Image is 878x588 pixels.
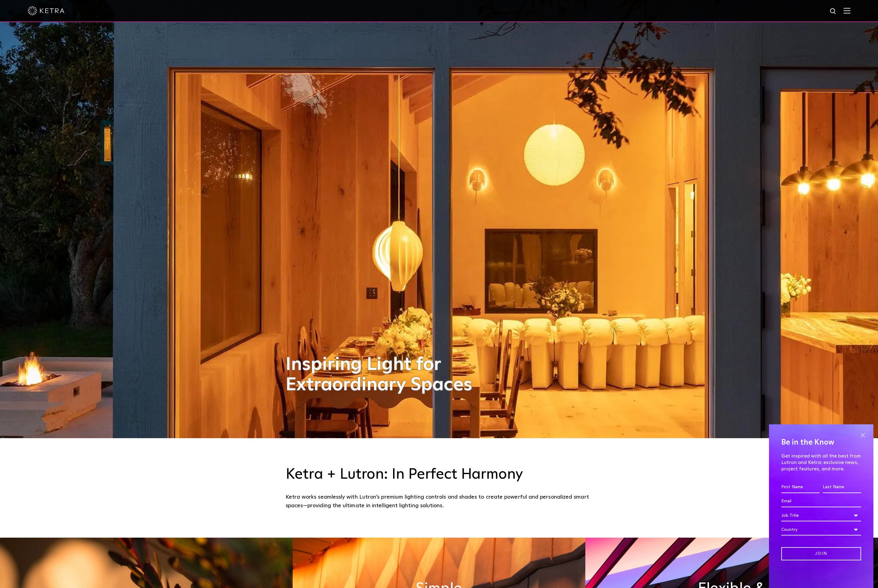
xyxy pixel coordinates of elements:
[781,437,861,448] h4: Be in the Know
[781,453,861,472] p: Get inspired with all the best from Lutron and Ketra: exclusive news, project features, and more.
[844,8,850,14] img: Hamburger%20Nav.svg
[829,8,837,15] img: search icon
[286,355,485,395] h1: Inspiring Light for Extraordinary Spaces
[781,481,820,493] input: First Name
[823,481,861,493] input: Last Name
[28,6,64,15] img: ketra-logo-2019-white
[286,493,593,510] div: Ketra works seamlessly with Lutron’s premium lighting controls and shades to create powerful and ...
[781,524,861,535] div: Country
[781,510,861,521] div: Job Title
[781,496,861,507] input: Email
[781,547,861,560] input: Join
[286,466,593,484] h3: Ketra + Lutron: In Perfect Harmony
